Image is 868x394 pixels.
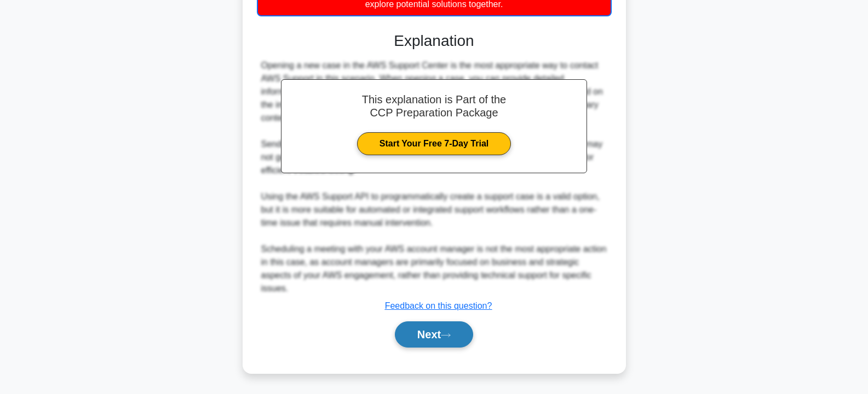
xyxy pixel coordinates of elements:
[385,301,492,310] a: Feedback on this question?
[263,32,605,50] h3: Explanation
[261,59,607,295] div: Opening a new case in the AWS Support Center is the most appropriate way to contact AWS Support i...
[357,132,511,155] a: Start Your Free 7-Day Trial
[395,321,473,348] button: Next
